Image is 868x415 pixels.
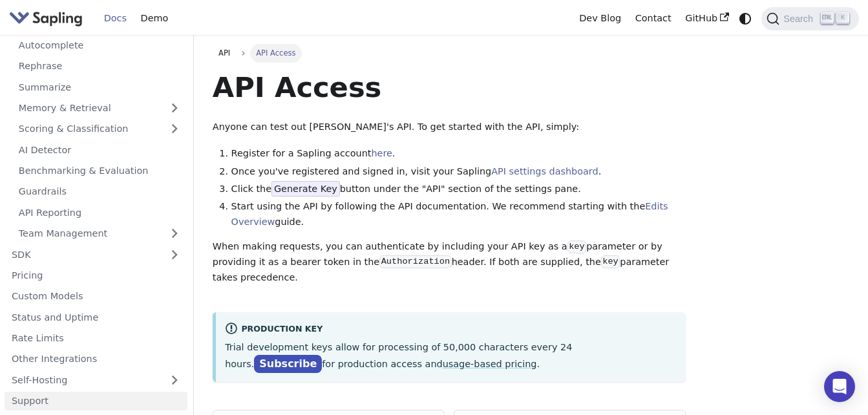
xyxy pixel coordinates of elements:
[213,44,237,62] a: API
[12,203,187,222] a: API Reporting
[12,36,187,54] a: Autocomplete
[12,57,187,76] a: Rephrase
[271,181,340,197] span: Generate Key
[572,8,628,28] a: Dev Blog
[824,371,855,402] div: Open Intercom Messenger
[231,146,686,162] li: Register for a Sapling account .
[5,329,187,348] a: Rate Limits
[5,287,187,306] a: Custom Models
[12,99,187,118] a: Memory & Retrieval
[231,182,686,197] li: Click the button under the "API" section of the settings pane.
[12,224,187,243] a: Team Management
[601,255,620,268] code: key
[836,12,849,24] kbd: K
[12,78,187,96] a: Summarize
[5,350,187,368] a: Other Integrations
[5,245,162,264] a: SDK
[678,8,736,28] a: GitHub
[213,239,686,285] p: When making requests, you can authenticate by including your API key as a parameter or by providi...
[5,308,187,326] a: Status and Uptime
[5,370,187,389] a: Self-Hosting
[231,199,686,230] li: Start using the API by following the API documentation. We recommend starting with the guide.
[12,120,187,138] a: Scoring & Classification
[12,162,187,180] a: Benchmarking & Evaluation
[9,9,83,28] img: Sapling.ai
[761,7,858,30] button: Search (Ctrl+K)
[225,322,676,337] div: Production Key
[628,8,679,28] a: Contact
[443,359,537,369] a: usage-based pricing
[371,148,392,158] a: here
[12,182,187,201] a: Guardrails
[9,9,87,28] a: Sapling.ai
[5,392,187,410] a: Support
[218,48,230,58] span: API
[134,8,175,28] a: Demo
[736,9,755,28] button: Switch between dark and light mode (currently system mode)
[213,120,686,135] p: Anyone can test out [PERSON_NAME]'s API. To get started with the API, simply:
[225,340,676,372] p: Trial development keys allow for processing of 50,000 characters every 24 hours. for production a...
[567,240,586,253] code: key
[12,140,187,159] a: AI Detector
[162,245,187,264] button: Expand sidebar category 'SDK'
[779,14,821,24] span: Search
[213,44,686,62] nav: Breadcrumbs
[97,8,134,28] a: Docs
[379,255,451,268] code: Authorization
[254,355,322,374] a: Subscribe
[250,44,302,62] span: API Access
[231,164,686,180] li: Once you've registered and signed in, visit your Sapling .
[5,266,187,285] a: Pricing
[491,166,598,176] a: API settings dashboard
[213,70,686,105] h1: API Access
